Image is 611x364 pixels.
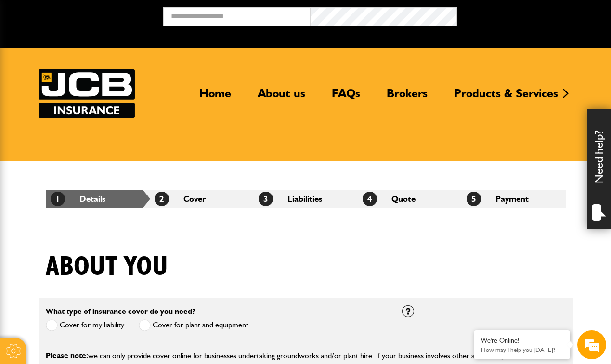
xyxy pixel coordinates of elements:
[379,86,435,108] a: Brokers
[46,351,88,360] span: Please note:
[358,190,462,208] li: Quote
[363,192,377,206] span: 4
[254,190,358,208] li: Liabilities
[150,190,254,208] li: Cover
[46,190,150,208] li: Details
[46,251,168,283] h1: About you
[139,319,248,331] label: Cover for plant and equipment
[51,192,65,206] span: 1
[325,86,367,108] a: FAQs
[587,109,611,229] div: Need help?
[192,86,238,108] a: Home
[250,86,312,108] a: About us
[39,69,135,118] a: JCB Insurance Services
[259,192,273,206] span: 3
[467,192,481,206] span: 5
[447,86,565,108] a: Products & Services
[481,337,563,345] div: We're Online!
[457,7,604,22] button: Broker Login
[481,346,563,353] p: How may I help you today?
[46,308,195,315] label: What type of insurance cover do you need?
[462,190,566,208] li: Payment
[155,192,169,206] span: 2
[46,319,124,331] label: Cover for my liability
[39,69,135,118] img: JCB Insurance Services logo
